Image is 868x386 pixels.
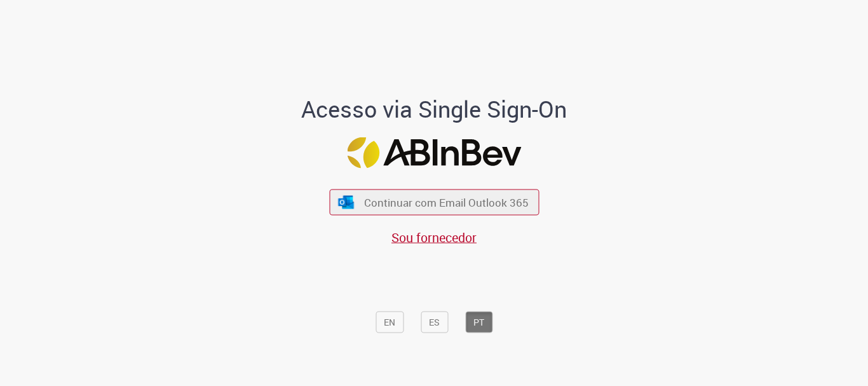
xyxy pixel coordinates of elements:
a: Sou fornecedor [391,229,477,246]
span: Continuar com Email Outlook 365 [364,195,529,210]
h1: Acesso via Single Sign-On [258,97,611,122]
button: EN [376,312,403,333]
img: ícone Azure/Microsoft 360 [337,195,355,209]
img: Logo ABInBev [347,137,521,169]
button: PT [465,312,492,333]
button: ícone Azure/Microsoft 360 Continuar com Email Outlook 365 [329,190,539,216]
button: ES [421,312,448,333]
